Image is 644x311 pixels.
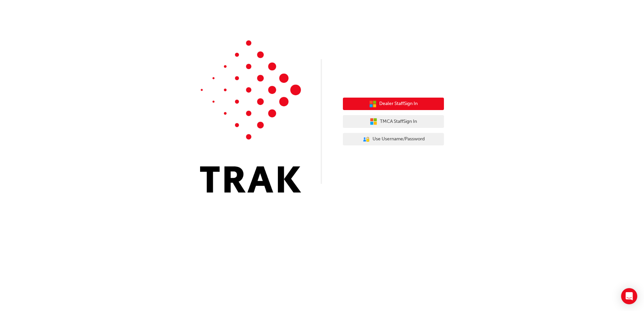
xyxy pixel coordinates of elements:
[621,288,637,304] div: Open Intercom Messenger
[379,100,418,108] span: Dealer Staff Sign In
[343,133,444,146] button: Use Username/Password
[343,98,444,110] button: Dealer StaffSign In
[200,40,301,193] img: Trak
[343,115,444,128] button: TMCA StaffSign In
[380,118,417,126] span: TMCA Staff Sign In
[373,135,425,143] span: Use Username/Password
